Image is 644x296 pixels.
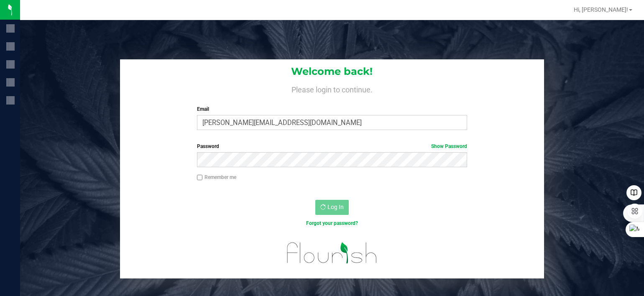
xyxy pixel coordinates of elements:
button: Log In [315,200,349,215]
h4: Please login to continue. [120,84,544,94]
span: Password [197,143,219,149]
img: flourish_logo.svg [279,236,385,270]
h1: Welcome back! [120,66,544,77]
label: Email [197,105,467,113]
input: Remember me [197,175,203,181]
a: Show Password [431,143,467,149]
span: Log In [327,204,344,210]
a: Forgot your password? [306,220,358,226]
label: Remember me [197,174,236,181]
span: Hi, [PERSON_NAME]! [574,6,628,13]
